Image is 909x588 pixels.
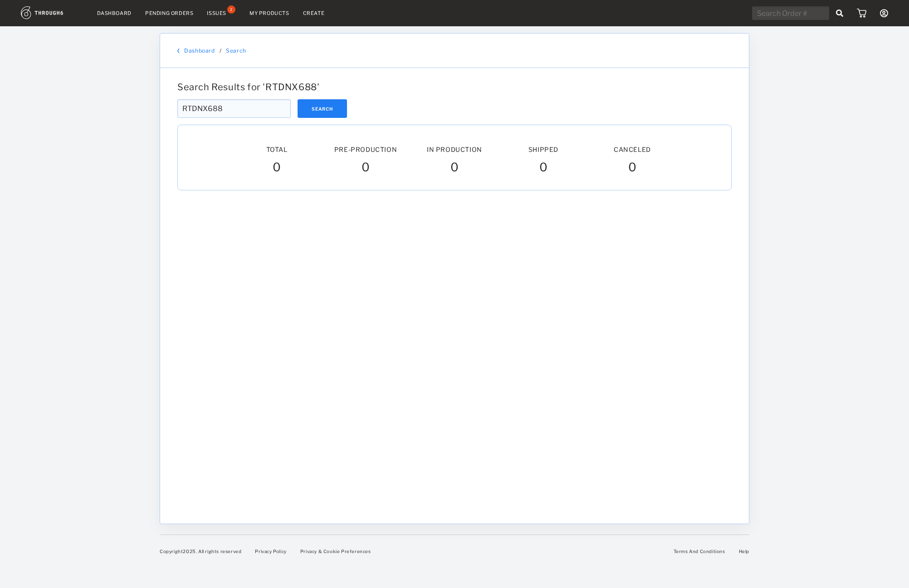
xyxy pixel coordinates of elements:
a: Create [303,10,325,16]
img: icon_cart.dab5cea1.svg [857,9,866,18]
div: Issues [207,10,226,16]
button: Search [298,99,347,118]
span: 0 [539,160,548,176]
input: Search Order # [177,99,291,118]
a: Search [226,47,246,54]
a: Help [739,549,749,554]
span: In Production [427,146,482,153]
img: back_bracket.f28aa67b.svg [177,48,180,53]
div: 2 [227,5,235,14]
span: Total [266,146,288,153]
span: Shipped [528,146,558,153]
input: Search Order # [752,6,829,20]
span: 0 [362,160,370,176]
span: 0 [273,160,281,176]
a: Terms And Conditions [674,549,725,554]
span: 0 [450,160,459,176]
span: Pre-Production [334,146,397,153]
a: My Products [249,10,289,16]
a: Dashboard [184,47,215,54]
span: 0 [628,160,637,176]
a: Issues2 [207,9,236,17]
img: logo.1c10ca64.svg [21,6,83,19]
a: Pending Orders [145,10,193,16]
a: Privacy Policy [255,549,286,554]
span: Canceled [614,146,651,153]
span: Copyright 2025 . All rights reserved [160,549,241,554]
span: Search Results for ' RTDNX688 ' [177,82,319,92]
a: Privacy & Cookie Preferences [300,549,371,554]
a: Dashboard [97,10,132,16]
div: / [220,47,222,54]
